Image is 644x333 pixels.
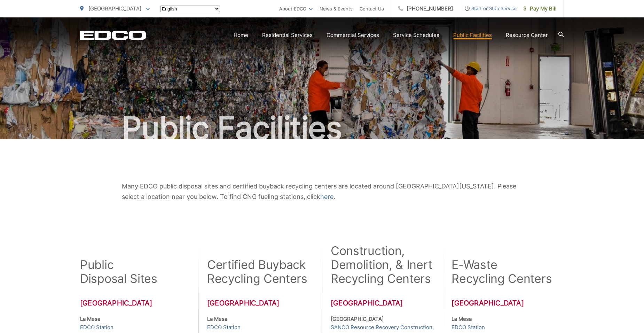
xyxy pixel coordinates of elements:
a: Residential Services [262,31,313,39]
select: Select a language [160,6,220,12]
h2: Certified Buyback Recycling Centers [207,258,308,286]
h3: [GEOGRAPHIC_DATA] [331,299,434,307]
h2: Construction, Demolition, & Inert Recycling Centers [331,244,434,286]
strong: [GEOGRAPHIC_DATA] [331,316,384,322]
strong: La Mesa [451,316,472,322]
a: About EDCO [279,5,313,13]
a: Public Facilities [453,31,492,39]
a: Service Schedules [393,31,439,39]
a: here [320,192,333,202]
a: EDCO Station [207,323,241,332]
a: EDCD logo. Return to the homepage. [80,30,146,40]
a: EDCO Station [451,323,485,332]
h3: [GEOGRAPHIC_DATA] [207,299,308,307]
h3: [GEOGRAPHIC_DATA] [451,299,564,307]
h2: Public Disposal Sites [80,258,157,286]
h3: [GEOGRAPHIC_DATA] [80,299,190,307]
span: Many EDCO public disposal sites and certified buyback recycling centers are located around [GEOGR... [122,183,516,200]
a: Resource Center [506,31,548,39]
strong: La Mesa [207,316,227,322]
span: Pay My Bill [524,5,557,13]
a: Commercial Services [327,31,379,39]
strong: La Mesa [80,316,100,322]
h2: E-Waste Recycling Centers [451,258,552,286]
a: Home [234,31,248,39]
h1: Public Facilities [80,111,564,146]
a: Contact Us [360,5,384,13]
span: [GEOGRAPHIC_DATA] [88,5,141,12]
a: News & Events [320,5,353,13]
a: EDCO Station [80,323,113,332]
